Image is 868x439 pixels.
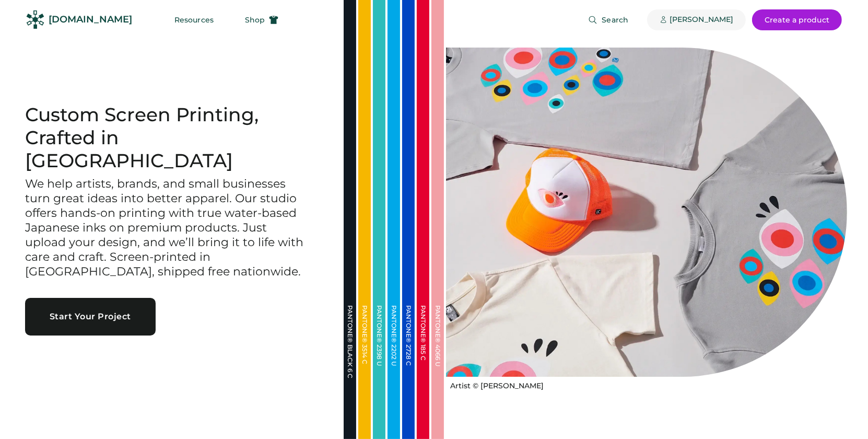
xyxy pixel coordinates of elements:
h3: We help artists, brands, and small businesses turn great ideas into better apparel. Our studio of... [25,177,307,279]
button: Create a product [752,9,842,30]
h1: Custom Screen Printing, Crafted in [GEOGRAPHIC_DATA] [25,103,319,172]
button: Shop [232,9,291,30]
img: Rendered Logo - Screens [26,10,44,29]
div: PANTONE® 4066 U [435,305,441,410]
button: Start Your Project [25,298,156,336]
button: Resources [162,9,226,30]
div: PANTONE® 2202 U [391,305,397,410]
span: Search [602,16,628,24]
span: Shop [245,16,265,24]
div: PANTONE® 2728 C [405,305,412,410]
div: PANTONE® 2398 U [376,305,382,410]
div: PANTONE® BLACK 6 C [347,305,353,410]
a: Artist © [PERSON_NAME] [446,377,544,391]
button: Search [576,9,641,30]
div: PANTONE® 3514 C [361,305,368,410]
div: [DOMAIN_NAME] [49,13,132,26]
div: Artist © [PERSON_NAME] [450,381,544,391]
div: [PERSON_NAME] [670,15,733,25]
div: PANTONE® 185 C [420,305,426,410]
